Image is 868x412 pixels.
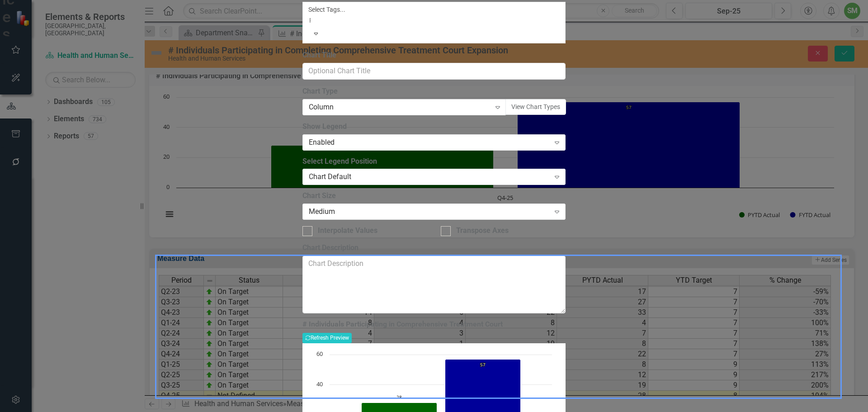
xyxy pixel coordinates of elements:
[505,99,566,115] button: View Chart Types
[302,256,566,313] textarea: Chart Description
[316,380,323,388] text: 40
[309,102,491,112] div: Column
[456,226,509,236] div: Transpose Axes
[318,226,377,236] div: Interpolate Values
[302,63,566,80] input: Optional Chart Title
[308,5,560,14] div: Select Tags...
[302,156,566,167] label: Select Legend Position
[309,137,550,147] div: Enabled
[309,172,550,182] div: Chart Default
[302,320,566,328] h3: # Individuals Participating in Comprehensive Treatment Court
[302,122,566,132] label: Show Legend
[302,86,566,97] label: Chart Type
[309,207,550,217] div: Medium
[302,333,352,343] button: Refresh Preview
[309,16,311,25] input: Password
[480,361,486,368] text: 57
[312,350,325,363] button: View chart menu, Chart
[302,191,566,201] label: Chart Size
[302,243,566,253] label: Chart Description
[396,394,402,400] text: 28
[312,351,353,360] button: Show FYTD Actual
[302,50,566,61] label: Chart Title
